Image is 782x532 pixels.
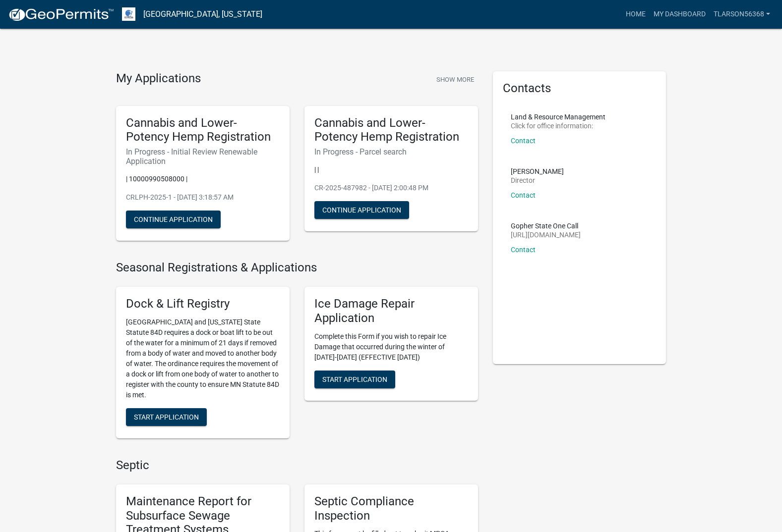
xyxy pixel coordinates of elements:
[314,297,468,325] h5: Ice Damage Repair Application
[503,81,657,96] h5: Contacts
[116,458,478,473] h4: Septic
[126,317,280,400] p: [GEOGRAPHIC_DATA] and [US_STATE] State Statute 84D requires a dock or boat lift to be out of the ...
[314,494,468,523] h5: Septic Compliance Inspection
[314,331,468,363] p: Complete this Form if you wish to repair Ice Damage that occurred during the winter of [DATE]-[DA...
[314,183,468,193] p: CR-2025-487982 - [DATE] 2:00:48 PM
[126,297,280,311] h5: Dock & Lift Registry
[511,137,536,145] a: Contact
[126,174,280,184] p: | 10000990508000 |
[122,7,135,21] img: Otter Tail County, Minnesota
[511,222,581,229] p: Gopher State One Call
[511,246,536,254] a: Contact
[126,192,280,203] p: CRLPH-2025-1 - [DATE] 3:18:57 AM
[126,116,280,145] h5: Cannabis and Lower-Potency Hemp Registration
[314,201,409,219] button: Continue Application
[511,191,536,199] a: Contact
[511,122,605,129] p: Click for office information:
[126,147,280,166] h6: In Progress - Initial Review Renewable Application
[710,5,774,24] a: Tlarson56368
[314,116,468,145] h5: Cannabis and Lower-Potency Hemp Registration
[116,71,201,86] h4: My Applications
[314,371,395,388] button: Start Application
[314,164,468,175] p: | |
[511,168,564,175] p: [PERSON_NAME]
[116,261,478,275] h4: Seasonal Registrations & Applications
[314,147,468,157] h6: In Progress - Parcel search
[622,5,650,24] a: Home
[650,5,710,24] a: My Dashboard
[511,231,581,238] p: [URL][DOMAIN_NAME]
[322,375,387,383] span: Start Application
[143,6,262,23] a: [GEOGRAPHIC_DATA], [US_STATE]
[126,211,221,228] button: Continue Application
[432,71,478,88] button: Show More
[511,177,564,184] p: Director
[126,408,207,426] button: Start Application
[511,113,605,120] p: Land & Resource Management
[134,413,199,421] span: Start Application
